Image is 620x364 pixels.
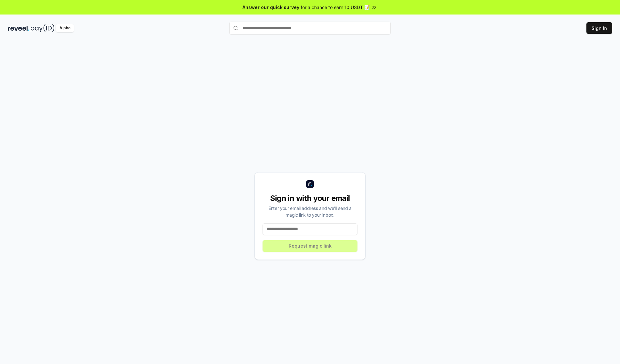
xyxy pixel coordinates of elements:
div: Enter your email address and we’ll send a magic link to your inbox. [263,205,357,218]
button: Sign In [586,22,612,34]
span: Answer our quick survey [243,4,299,11]
img: logo_small [306,180,314,188]
span: for a chance to earn 10 USDT 📝 [301,4,370,11]
div: Alpha [56,24,74,32]
img: reveel_dark [8,24,29,32]
img: pay_id [31,24,55,32]
div: Sign in with your email [263,193,357,203]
